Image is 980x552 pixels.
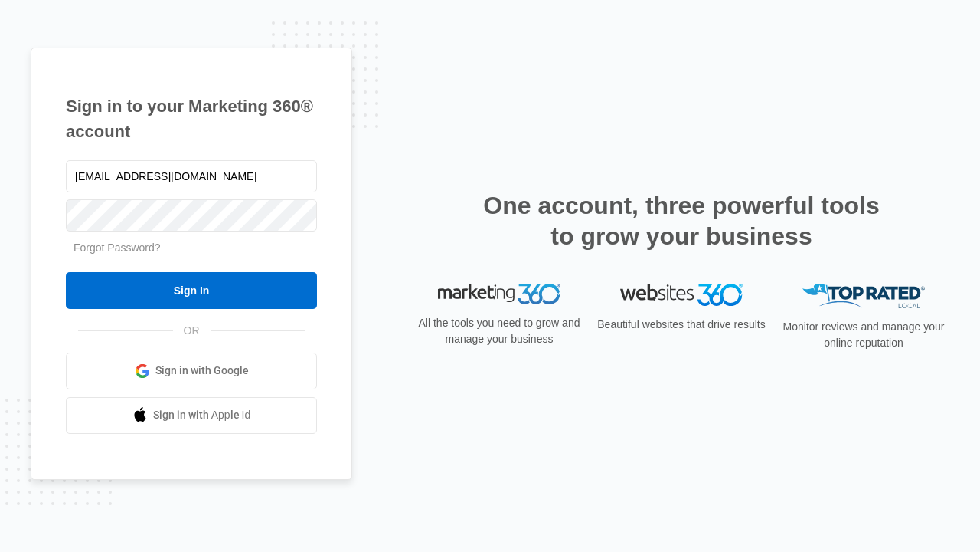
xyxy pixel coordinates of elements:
[802,284,925,309] img: Top Rated Local
[620,284,743,306] img: Websites 360
[479,190,884,251] h2: One account, three powerful tools to grow your business
[153,407,251,423] span: Sign in with Apple Id
[66,272,317,309] input: Sign In
[413,315,585,347] p: All the tools you need to grow and manage your business
[66,94,317,144] h1: Sign in to your Marketing 360® account
[596,317,767,333] p: Beautiful websites that drive results
[438,284,560,305] img: Marketing 360
[173,323,211,339] span: OR
[66,160,317,192] input: Email
[778,319,949,351] p: Monitor reviews and manage your online reputation
[73,242,161,254] a: Forgot Password?
[66,353,317,389] a: Sign in with Google
[155,363,249,379] span: Sign in with Google
[66,397,317,434] a: Sign in with Apple Id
